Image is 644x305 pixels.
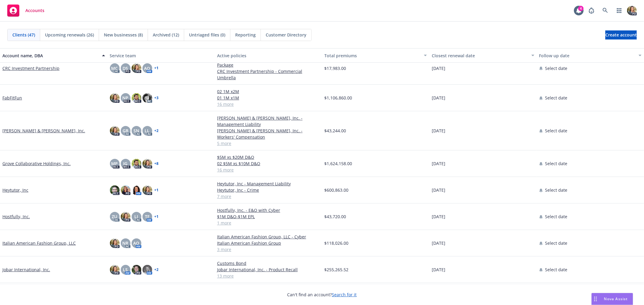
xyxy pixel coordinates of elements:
[217,273,320,279] a: 13 more
[545,266,568,273] span: Select date
[217,88,320,95] a: 02 1M x2M
[110,126,120,136] img: photo
[325,127,346,134] span: $43,244.00
[132,63,141,73] img: photo
[2,52,98,59] div: Account name, DBA
[545,240,568,246] span: Select date
[605,30,637,39] a: Create account
[432,187,445,193] span: [DATE]
[2,266,50,273] a: Jobar International, Inc.
[432,52,528,59] div: Closest renewal date
[2,187,28,193] a: Heytutor, Inc
[110,185,120,195] img: photo
[432,240,445,246] span: [DATE]
[2,213,30,220] a: Hostfully, Inc.
[591,293,633,305] button: Nova Assist
[133,240,139,246] span: AO
[217,207,320,213] a: Hostfully, Inc. - E&O with Cyber
[155,129,159,133] a: + 2
[266,32,306,38] span: Customer Directory
[599,5,611,17] a: Search
[613,5,625,17] a: Switch app
[123,127,128,134] span: GB
[155,162,159,165] a: + 8
[111,160,118,167] span: MP
[217,52,320,59] div: Active policies
[325,266,349,273] span: $255,265.52
[217,101,320,107] a: 16 more
[217,115,320,127] a: [PERSON_NAME] & [PERSON_NAME], Inc. - Management Liability
[217,95,320,101] a: 01 1M x1M
[5,2,47,19] a: Accounts
[189,32,225,38] span: Untriaged files (0)
[217,213,320,220] a: $1M D&O-$1M EPL
[432,95,445,101] span: [DATE]
[217,181,320,187] a: Heytutor, Inc - Management Liability
[2,240,76,246] a: Italian American Fashion Group, LLC
[545,95,568,101] span: Select date
[110,238,120,248] img: photo
[2,65,59,71] a: CRC Investment Partnership
[592,293,599,305] div: Drag to move
[143,265,152,275] img: photo
[145,213,149,220] span: TF
[325,95,352,101] span: $1,106,860.00
[121,185,130,195] img: photo
[121,212,130,222] img: photo
[217,127,320,140] a: [PERSON_NAME] & [PERSON_NAME], Inc. - Workers' Compensation
[545,187,568,193] span: Select date
[155,66,159,70] a: + 1
[145,127,150,134] span: LL
[155,188,159,192] a: + 1
[155,96,159,100] a: + 3
[325,65,346,71] span: $17,983.00
[627,6,637,15] img: photo
[132,93,141,103] img: photo
[2,127,85,134] a: [PERSON_NAME] & [PERSON_NAME], Inc.
[123,266,128,273] span: LS
[604,296,628,301] span: Nova Assist
[235,32,256,38] span: Reporting
[45,32,94,38] span: Upcoming renewals (26)
[217,68,320,81] a: CRC Investment Partnership - Commercial Umbrella
[217,220,320,226] a: 1 more
[322,48,430,63] button: Total premiums
[325,213,346,220] span: $43,720.00
[217,234,320,240] a: Italian American Fashion Group, LLC - Cyber
[123,160,128,167] span: JG
[123,240,129,246] span: NR
[217,160,320,167] a: 02 $5M xs $10M D&O
[132,265,141,275] img: photo
[605,29,637,41] span: Create account
[217,240,320,246] a: Italian American Fashion Group
[155,215,159,219] a: + 1
[429,48,537,63] button: Closest renewal date
[25,8,44,13] span: Accounts
[325,187,349,193] span: $600,863.00
[217,154,320,160] a: $5M xs $20M D&O
[217,266,320,273] a: Jobar International, Inc. - Product Recall
[432,266,445,273] span: [DATE]
[112,213,117,220] span: ZU
[217,193,320,200] a: 7 more
[545,213,568,220] span: Select date
[585,5,598,17] a: Report a Bug
[133,127,139,134] span: SN
[111,65,118,71] span: MC
[143,185,152,195] img: photo
[432,127,445,134] span: [DATE]
[104,32,143,38] span: New businesses (8)
[123,95,129,101] span: NP
[135,213,138,220] span: LI
[325,240,349,246] span: $118,026.00
[132,185,141,195] img: photo
[155,268,159,272] a: + 2
[325,160,352,167] span: $1,624,158.00
[110,265,120,275] img: photo
[545,160,568,167] span: Select date
[110,93,120,103] img: photo
[545,127,568,134] span: Select date
[107,48,215,63] button: Service team
[110,52,213,59] div: Service team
